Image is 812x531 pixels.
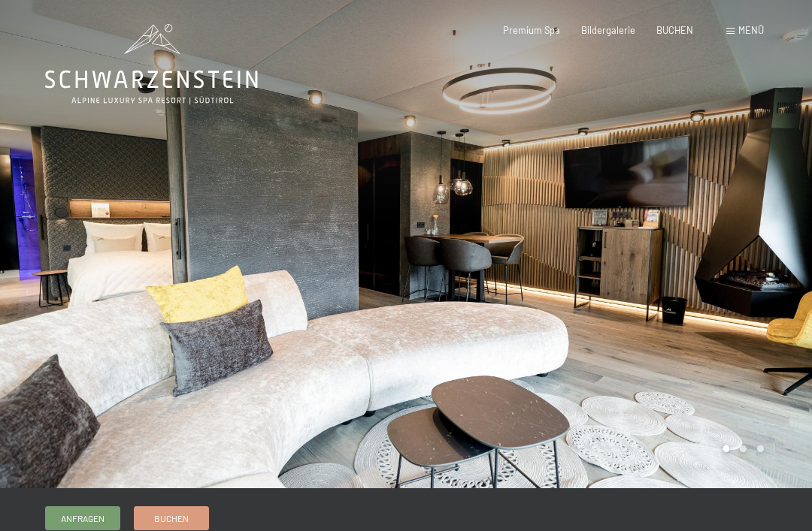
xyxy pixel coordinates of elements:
[581,24,635,36] a: Bildergalerie
[503,24,560,36] a: Premium Spa
[135,507,208,529] a: Buchen
[61,512,105,525] span: Anfragen
[738,24,764,36] span: Menü
[46,507,120,529] a: Anfragen
[656,24,693,36] a: BUCHEN
[154,512,189,525] span: Buchen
